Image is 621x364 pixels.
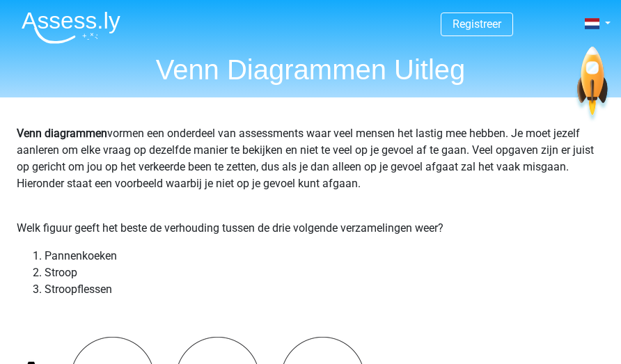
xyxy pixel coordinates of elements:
[17,125,604,209] p: vormen een onderdeel van assessments waar veel mensen het lastig mee hebben. Je moet jezelf aanle...
[574,47,611,123] img: spaceship.7d73109d6933.svg
[453,17,501,31] a: Registreer
[45,281,604,298] li: Stroopflessen
[45,248,604,264] li: Pannenkoeken
[45,264,604,281] li: Stroop
[17,127,107,140] b: Venn diagrammen
[22,11,120,44] img: Assessly
[17,220,604,237] p: Welk figuur geeft het beste de verhouding tussen de drie volgende verzamelingen weer?
[10,53,611,86] h1: Venn Diagrammen Uitleg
